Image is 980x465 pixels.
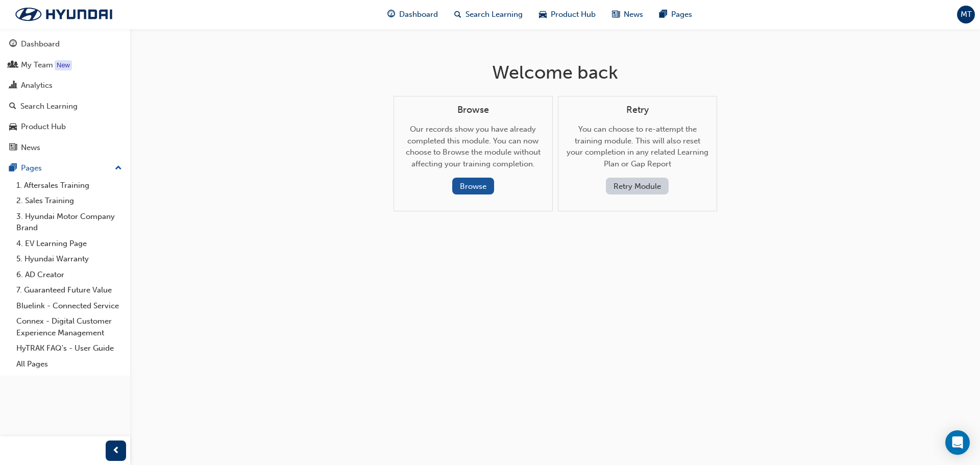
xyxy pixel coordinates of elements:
div: Pages [21,162,42,174]
a: Dashboard [4,35,126,54]
div: You can choose to re-attempt the training module. This will also reset your completion in any rel... [567,105,708,195]
span: guage-icon [387,8,395,21]
img: Trak [5,4,122,25]
div: Dashboard [21,38,60,50]
a: car-iconProduct Hub [531,4,604,25]
a: My Team [4,56,126,75]
a: Bluelink - Connected Service [12,298,126,314]
span: pages-icon [659,8,667,21]
a: guage-iconDashboard [379,4,446,25]
span: news-icon [612,8,620,21]
a: News [4,138,126,157]
a: 3. Hyundai Motor Company Brand [12,209,126,236]
a: HyTRAK FAQ's - User Guide [12,340,126,356]
div: Analytics [21,80,53,91]
a: Search Learning [4,97,126,116]
span: Search Learning [465,9,523,20]
a: 4. EV Learning Page [12,236,126,252]
div: Our records show you have already completed this module. You can now choose to Browse the module ... [402,105,544,195]
button: Browse [452,178,494,194]
span: people-icon [9,61,17,70]
a: news-iconNews [604,4,651,25]
span: prev-icon [112,445,120,457]
h4: Retry [567,105,708,116]
span: news-icon [9,143,17,153]
button: Retry Module [606,178,669,194]
span: car-icon [9,123,17,132]
span: Pages [671,9,692,20]
a: search-iconSearch Learning [446,4,531,25]
div: Tooltip anchor [55,60,72,70]
button: Pages [4,159,126,178]
h1: Welcome back [394,61,717,84]
span: car-icon [539,8,547,21]
div: News [21,142,40,154]
button: DashboardMy TeamAnalyticsSearch LearningProduct HubNews [4,33,126,159]
button: MT [957,6,975,23]
span: guage-icon [9,40,17,49]
span: pages-icon [9,164,17,173]
span: chart-icon [9,81,17,90]
a: 7. Guaranteed Future Value [12,282,126,298]
span: Dashboard [399,9,438,20]
span: Product Hub [551,9,596,20]
a: 2. Sales Training [12,193,126,209]
span: search-icon [454,8,461,21]
span: News [624,9,643,20]
a: Connex - Digital Customer Experience Management [12,313,126,340]
a: All Pages [12,356,126,372]
div: Search Learning [20,101,78,112]
a: 1. Aftersales Training [12,178,126,193]
a: Product Hub [4,117,126,136]
a: 6. AD Creator [12,267,126,283]
span: MT [961,9,972,20]
div: Product Hub [21,121,66,133]
a: 5. Hyundai Warranty [12,251,126,267]
a: pages-iconPages [651,4,700,25]
span: up-icon [115,162,122,175]
span: search-icon [9,102,16,111]
h4: Browse [402,105,544,116]
div: My Team [21,59,53,71]
a: Analytics [4,76,126,95]
div: Open Intercom Messenger [945,430,970,455]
